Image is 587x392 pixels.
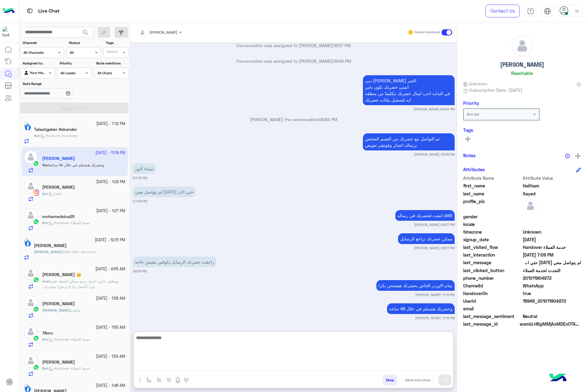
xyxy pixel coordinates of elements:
span: null [523,221,581,227]
span: gender [463,213,522,220]
span: Handover خدمة العملاء [49,337,90,342]
span: Sayed [523,190,581,197]
p: 4/10/2025, 8:59 PM [133,257,216,267]
span: ومعلش عاوزة اعرف بردو ممكن اقسط علي فيزا الشغل ولا لازم فيزا مشتريات [42,279,119,289]
span: phone_number [463,275,522,281]
img: 1403182699927242 [2,27,13,38]
img: WhatsApp [33,277,39,283]
button: Trigger scenario [154,375,164,385]
span: null [523,213,581,220]
img: notes [565,153,570,158]
h5: 7Amo [42,331,53,336]
span: last_message_id [463,321,519,327]
img: Facebook [25,124,31,131]
span: [PERSON_NAME] [150,30,177,35]
button: Send and close [402,375,434,385]
span: Bot [42,337,48,342]
img: tab [544,8,551,15]
img: WhatsApp [33,219,39,225]
img: defaultAdmin.png [512,35,533,56]
span: Bot [42,366,48,371]
span: Attribute Name [463,175,522,181]
span: ChannelId [463,283,522,289]
span: 06:48 PM [332,58,351,64]
h5: Monda Saleh [42,360,75,365]
h6: Reachable [511,70,533,76]
span: 201011904872 [523,275,581,281]
b: : [42,366,49,371]
img: picture [24,384,29,390]
span: [PERSON_NAME] [42,308,70,312]
label: Tags [106,40,128,46]
span: profile_pic [463,198,522,212]
img: tab [527,8,534,15]
p: [PERSON_NAME] the conversation [133,116,455,123]
span: Attribute Value [523,175,581,181]
span: wamid.HBgMMjAxMDExOTA0ODcyFQIAEhggQUMwQzczQzZDQ0NGNDZCM0ZENkI5MjFBQ0UxMEVCMzMA [520,321,581,327]
b: : [42,337,49,342]
small: 07:09 PM [133,199,147,204]
p: Conversation was assigned to [PERSON_NAME] [133,58,455,64]
span: 06:37 PM [332,43,351,48]
label: Channel: [23,40,64,46]
small: [DATE] - 1:55 AM [96,325,125,331]
img: select flow [146,378,151,383]
p: 4/10/2025, 8:57 PM [395,210,455,221]
img: add [575,153,581,159]
small: [PERSON_NAME] 08:57 PM [414,246,455,250]
img: WhatsApp [33,364,39,370]
small: [DATE] - 12:31 PM [95,237,125,243]
small: 07:06 PM [133,176,147,180]
span: Subscription Date : [DATE] [469,87,522,93]
span: last_clicked_button [463,267,522,274]
span: last_visited_flow [463,244,522,250]
h5: Ahmed Shalaby [34,243,67,248]
span: [PERSON_NAME] [34,250,62,254]
span: 2 [523,283,581,289]
p: 4/10/2025, 7:06 PM [133,163,156,174]
label: Status [69,40,100,46]
img: hulul-logo.png [547,368,569,389]
span: first_name [463,183,522,189]
label: Note mentions [96,61,128,66]
h5: enas abdullah 👑 [42,272,81,277]
button: Drop [383,375,397,385]
img: defaultAdmin.png [24,325,38,338]
h6: Priority [463,100,479,106]
img: defaultAdmin.png [24,354,38,368]
span: 0 [523,313,581,320]
h5: احمد حسام عشماوي [42,301,75,306]
span: Unknown [463,80,487,87]
p: 4/10/2025, 11:19 PM [387,303,455,314]
small: [DATE] - 1:29 PM [96,179,125,185]
span: Handover خدمة العملاء [523,244,581,250]
small: [DATE] - 7:12 PM [96,121,125,127]
span: Data [49,191,62,196]
img: Logo [2,5,15,17]
small: [PERSON_NAME] 06:56 PM [414,152,455,157]
span: enas [42,279,50,283]
span: last_message [463,259,522,266]
span: Handover خدمة العملاء [49,220,90,225]
span: 2025-10-04T16:09:02.546Z [523,252,581,258]
small: [PERSON_NAME] 08:57 PM [414,222,455,227]
b: : [34,250,63,254]
p: 4/10/2025, 8:57 PM [398,233,455,244]
small: Human Handover [415,30,440,35]
p: Conversation was assigned to [PERSON_NAME] [133,42,455,49]
p: 4/10/2025, 6:56 PM [363,133,455,150]
b: : [42,308,71,312]
label: Priority [60,61,91,66]
img: picture [24,122,29,128]
b: Not Set [467,112,479,116]
label: Date Range [23,81,91,87]
h6: Tags [463,127,581,133]
img: defaultAdmin.png [24,296,38,309]
img: send message [442,377,448,383]
span: last_message_sentiment [463,313,522,320]
h5: Talaatgaber Askander [34,127,77,132]
p: 4/10/2025, 6:54 PM [363,75,455,105]
span: email [463,305,522,312]
span: locale [463,221,522,227]
img: create order [167,378,172,383]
